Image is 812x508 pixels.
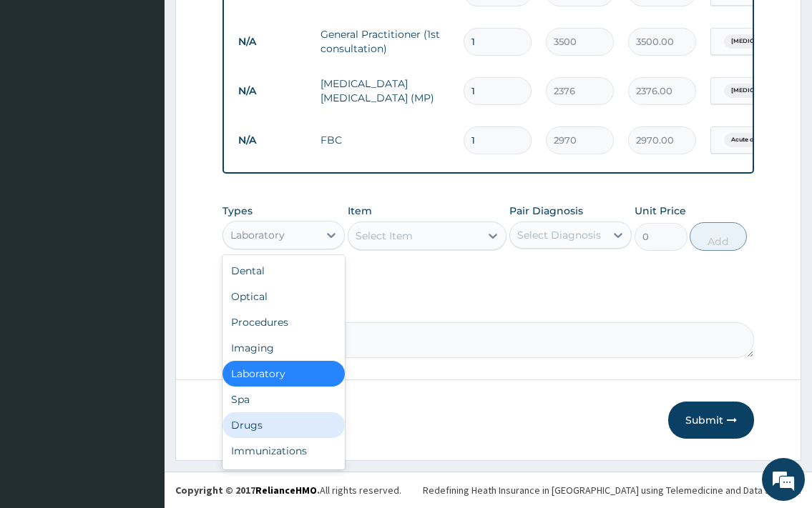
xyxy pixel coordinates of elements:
[313,126,456,154] td: FBC
[165,472,812,508] footer: All rights reserved.
[668,402,754,439] button: Submit
[222,335,345,361] div: Imaging
[26,71,58,107] img: d_794563401_company_1708531726252_794563401
[231,78,313,104] td: N/A
[635,204,686,218] label: Unit Price
[690,222,747,251] button: Add
[235,7,269,41] div: Minimize live chat window
[423,483,801,497] div: Redefining Heath Insurance in [GEOGRAPHIC_DATA] using Telemedicine and Data Science!
[7,348,273,398] textarea: Type your message and hit 'Enter'
[222,258,345,284] div: Dental
[222,205,253,217] label: Types
[83,159,197,303] span: We're online!
[724,133,786,147] span: Acute dermatitis
[313,69,456,112] td: [MEDICAL_DATA] [MEDICAL_DATA] (MP)
[231,29,313,55] td: N/A
[313,20,456,63] td: General Practitioner (1st consultation)
[724,84,791,98] span: [MEDICAL_DATA]
[222,387,345,412] div: Spa
[74,80,240,99] div: Chat with us now
[230,228,285,242] div: Laboratory
[517,228,601,242] div: Select Diagnosis
[255,484,317,497] a: RelianceHMO
[222,302,753,314] label: Comment
[356,229,413,243] div: Select Item
[175,484,320,497] strong: Copyright © 2017 .
[231,127,313,154] td: N/A
[222,412,345,438] div: Drugs
[222,464,345,489] div: Others
[509,204,583,218] label: Pair Diagnosis
[222,438,345,464] div: Immunizations
[724,34,791,49] span: [MEDICAL_DATA]
[222,361,345,387] div: Laboratory
[348,204,372,218] label: Item
[222,284,345,309] div: Optical
[222,309,345,335] div: Procedures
